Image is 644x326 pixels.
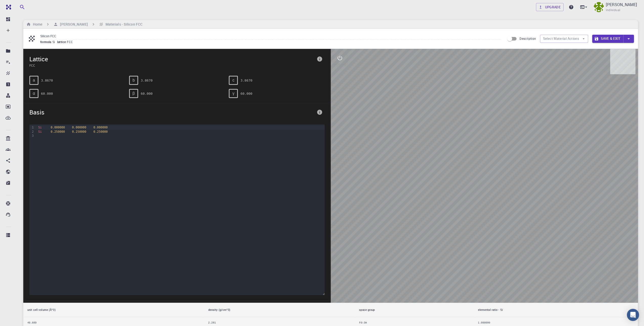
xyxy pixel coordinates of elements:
[38,126,42,129] span: Si
[52,40,57,44] span: Si
[41,89,53,98] pre: 60.000
[103,22,142,27] h6: Materials - Silicon FCC
[29,130,34,134] div: 2
[540,35,588,43] button: Select Material Actions
[41,76,53,85] pre: 3.8670
[606,2,637,8] p: [PERSON_NAME]
[232,78,234,83] span: c
[536,3,564,11] a: Upgrade
[204,303,355,317] th: density (g/cm^3)
[57,40,67,44] span: lattice
[355,303,474,317] th: space group
[627,309,639,321] div: Open Intercom Messenger
[29,125,34,129] div: 1
[33,78,35,83] span: a
[51,126,65,129] span: 0.000000
[31,22,42,27] h6: Home
[606,8,620,13] span: Individual
[133,78,135,83] span: b
[240,76,252,85] pre: 3.8670
[93,126,108,129] span: 0.000000
[141,76,153,85] pre: 3.8670
[72,130,86,133] span: 0.250000
[40,40,52,44] span: formula
[29,134,34,138] div: 3
[33,91,35,96] span: α
[232,91,234,96] span: γ
[29,55,315,63] span: Lattice
[315,107,325,117] button: info
[594,2,604,12] img: Karishma Jain
[58,22,88,27] h6: [PERSON_NAME]
[93,130,108,133] span: 0.250000
[133,91,135,96] span: β
[67,40,75,44] span: FCC
[38,130,42,133] span: Si
[23,303,204,317] th: unit cell volume (Å^3)
[315,54,325,64] button: info
[51,130,65,133] span: 0.250000
[10,4,28,8] span: Support
[240,89,252,98] pre: 60.000
[141,89,153,98] pre: 60.000
[72,126,86,129] span: 0.000000
[25,22,143,27] nav: breadcrumb
[4,5,11,10] img: logo
[29,63,315,68] span: FCC
[592,35,623,43] button: Save & Exit
[474,303,638,317] th: elemental ratio - Si
[520,36,536,41] span: Description
[29,108,315,116] span: Basis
